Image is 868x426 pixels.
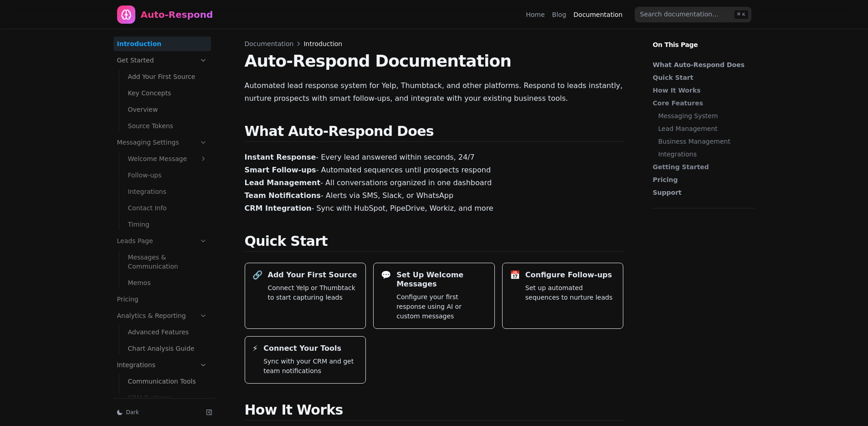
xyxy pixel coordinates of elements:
[245,233,624,252] h2: Quick Start
[510,270,520,280] div: 📅
[525,283,616,302] p: Set up automated sequences to nurture leads
[635,7,751,22] input: Search documentation…
[124,341,211,356] a: Chart Analysis Guide
[124,250,211,274] a: Messages & Communication
[245,123,624,142] h2: What Auto-Respond Does
[396,270,487,289] h3: Set Up Welcome Messages
[124,119,211,133] a: Source Tokens
[658,124,750,133] a: Lead Management
[653,86,750,95] a: How It Works
[245,263,366,329] a: 🔗Add Your First SourceConnect Yelp or Thumbtack to start capturing leads
[113,292,211,307] a: Pricing
[653,60,750,69] a: What Auto-Respond Does
[263,357,358,376] p: Sync with your CRM and get team notifications
[245,336,366,384] a: ⚡Connect Your ToolsSync with your CRM and get team notifications
[113,135,211,150] a: Messaging Settings
[245,402,624,421] h2: How It Works
[373,263,495,329] a: 💬Set Up Welcome MessagesConfigure your first response using AI or custom messages
[124,201,211,215] a: Contact Info
[245,52,624,70] h1: Auto-Respond Documentation
[245,39,294,48] span: Documentation
[124,151,211,166] a: Welcome Message
[658,137,750,146] a: Business Management
[245,178,321,187] strong: Lead Management
[124,217,211,232] a: Timing
[113,53,211,68] a: Get Started
[124,374,211,389] a: Communication Tools
[396,292,487,321] p: Configure your first response using AI or custom messages
[124,102,211,117] a: Overview
[113,234,211,248] a: Leads Page
[245,151,624,215] p: - Every lead answered within seconds, 24/7 - Automated sequences until prospects respond - All co...
[653,188,750,197] a: Support
[245,204,312,213] strong: CRM Integration
[124,184,211,199] a: Integrations
[245,191,321,200] strong: Team Notifications
[245,153,316,161] strong: Instant Response
[525,270,612,280] h3: Configure Follow-ups
[124,325,211,339] a: Advanced Features
[245,79,624,105] p: Automated lead response system for Yelp, Thumbtack, and other platforms. Respond to leads instant...
[658,150,750,159] a: Integrations
[113,406,199,419] button: Dark
[124,69,211,84] a: Add Your First Source
[653,99,750,108] a: Core Features
[124,168,211,182] a: Follow-ups
[245,166,316,174] strong: Smart Follow-ups
[203,406,216,419] button: Collapse sidebar
[303,39,342,48] span: Introduction
[381,270,391,280] div: 💬
[117,5,213,24] a: Home page
[124,275,211,290] a: Memos
[113,308,211,323] a: Analytics & Reporting
[268,283,359,302] p: Connect Yelp or Thumbtack to start capturing leads
[646,29,762,49] p: On This Page
[268,270,357,280] h3: Add Your First Source
[124,390,211,405] a: CRM Systems
[252,270,262,280] div: 🔗
[252,344,258,353] div: ⚡
[141,8,213,21] div: Auto-Respond
[653,162,750,171] a: Getting Started
[658,111,750,120] a: Messaging System
[113,36,211,51] a: Introduction
[526,10,544,19] a: Home
[113,358,211,372] a: Integrations
[552,10,566,19] a: Blog
[124,86,211,100] a: Key Concepts
[653,73,750,82] a: Quick Start
[502,263,624,329] a: 📅Configure Follow-upsSet up automated sequences to nurture leads
[263,344,341,353] h3: Connect Your Tools
[574,10,623,19] a: Documentation
[653,175,750,184] a: Pricing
